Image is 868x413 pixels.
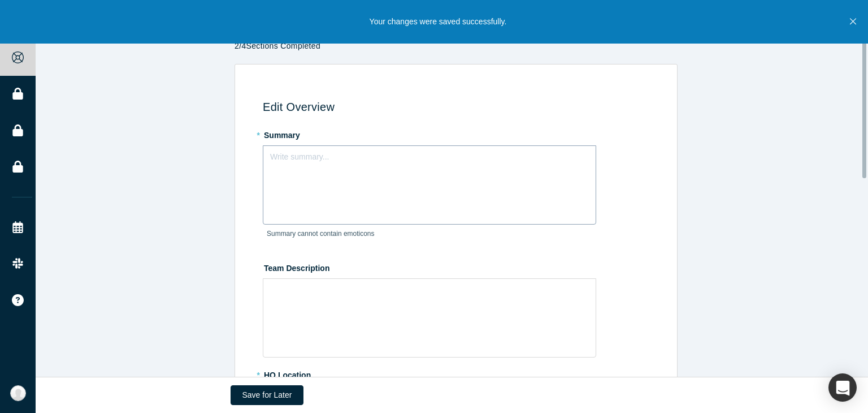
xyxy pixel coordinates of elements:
[271,282,589,294] div: rdw-editor
[235,40,678,52] p: 2 / 4 Sections Completed
[263,365,653,381] label: HQ Location
[263,145,596,225] div: rdw-wrapper
[370,16,507,28] p: Your changes were saved successfully.
[10,385,26,401] img: Alidar Kuchukov's Account
[231,385,304,405] button: Save for Later
[263,126,653,141] label: Summary
[263,278,596,358] div: rdw-wrapper
[263,100,653,114] h3: Edit Overview
[271,149,589,161] div: rdw-editor
[263,259,653,274] label: Team Description
[267,229,592,239] p: Summary cannot contain emoticons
